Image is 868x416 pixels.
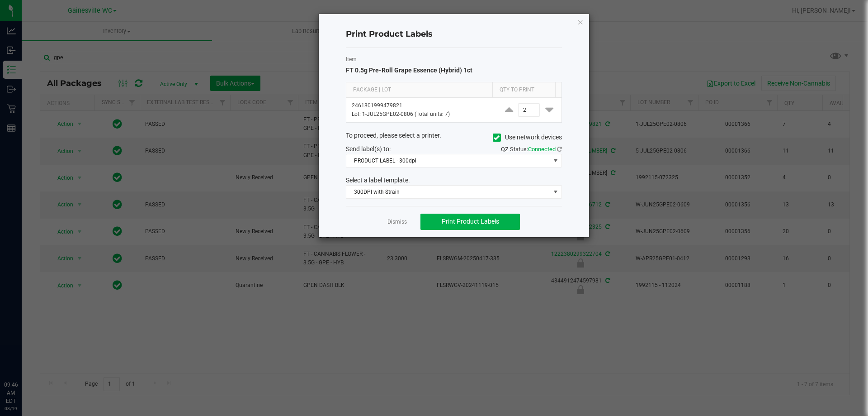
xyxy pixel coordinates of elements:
[352,110,491,119] p: Lot: 1-JUL25GPE02-0806 (Total units: 7)
[339,176,569,185] div: Select a label template.
[442,218,499,225] span: Print Product Labels
[352,101,491,110] p: 2461801999479821
[9,344,36,371] iframe: Resource center
[346,145,391,153] span: Send label(s) to:
[346,55,562,63] label: Item
[346,29,562,40] h4: Print Product Labels
[346,67,472,74] span: FT 0.5g Pre-Roll Grape Essence (Hybrid) 1ct
[420,214,520,230] button: Print Product Labels
[492,82,555,98] th: Qty to Print
[346,154,550,167] span: PRODUCT LABEL - 300dpi
[27,342,38,353] iframe: Resource center unread badge
[339,131,569,144] div: To proceed, please select a printer.
[346,82,492,98] th: Package | Lot
[493,133,562,142] label: Use network devices
[501,146,562,153] span: QZ Status:
[387,218,407,226] a: Dismiss
[346,186,550,198] span: 300DPI with Strain
[528,146,556,153] span: Connected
